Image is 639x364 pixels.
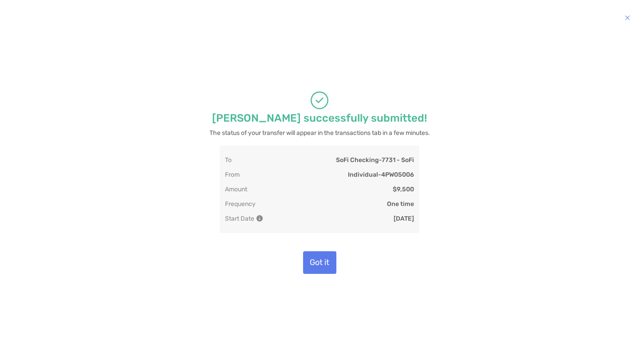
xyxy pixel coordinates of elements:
p: One time [387,200,414,208]
p: [DATE] [394,215,414,222]
p: Frequency [225,200,256,208]
p: To [225,156,232,164]
p: Start Date [225,215,262,222]
p: From [225,171,240,178]
p: Amount [225,186,247,193]
button: Got it [303,251,336,274]
p: The status of your transfer will appear in the transactions tab in a few minutes. [209,127,430,138]
p: Individual - 4PW05006 [348,171,414,178]
p: [PERSON_NAME] successfully submitted! [212,113,427,124]
p: SoFi Checking - 7731 - SoFi [336,156,414,164]
p: $9,500 [393,186,414,193]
